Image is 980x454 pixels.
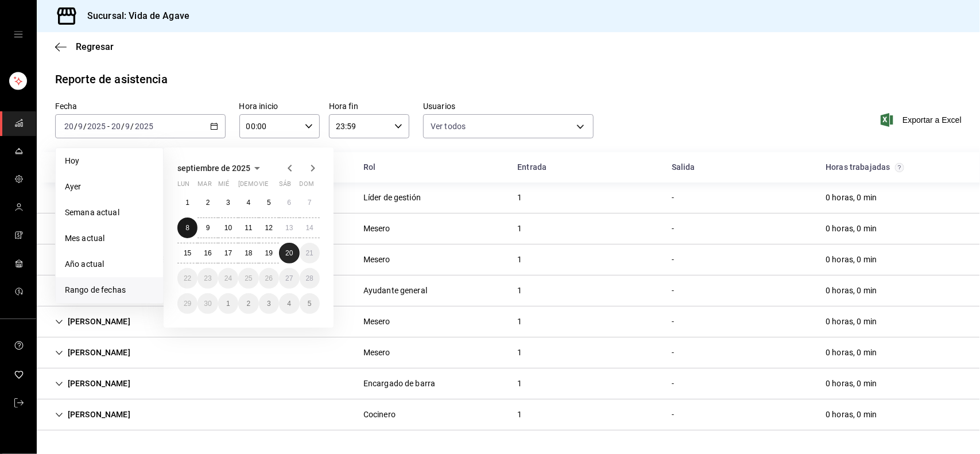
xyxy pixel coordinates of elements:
[509,187,532,208] div: Cell
[64,122,74,131] input: --
[663,187,683,208] div: Cell
[177,192,197,213] button: 1 de septiembre de 2025
[817,404,886,425] div: Cell
[265,274,273,282] abbr: 26 de septiembre de 2025
[111,122,121,131] input: --
[300,192,320,213] button: 7 de septiembre de 2025
[285,224,293,232] abbr: 13 de septiembre de 2025
[509,157,663,178] div: HeadCell
[218,268,238,289] button: 24 de septiembre de 2025
[354,404,405,425] div: Cell
[204,249,211,257] abbr: 16 de septiembre de 2025
[37,152,980,430] div: Container
[177,180,189,192] abbr: lunes
[279,218,299,238] button: 13 de septiembre de 2025
[663,311,683,332] div: Cell
[65,258,154,270] span: Año actual
[218,243,238,263] button: 17 de septiembre de 2025
[37,337,980,368] div: Row
[177,164,250,173] span: septiembre de 2025
[245,274,252,282] abbr: 25 de septiembre de 2025
[37,399,980,430] div: Row
[37,245,980,275] div: Row
[300,180,314,192] abbr: domingo
[37,368,980,399] div: Row
[363,316,390,328] div: Mesero
[177,243,197,263] button: 15 de septiembre de 2025
[287,199,291,207] abbr: 6 de septiembre de 2025
[817,187,886,208] div: Cell
[65,155,154,167] span: Hoy
[65,181,154,193] span: Ayer
[509,342,532,363] div: Cell
[817,373,886,394] div: Cell
[279,243,299,263] button: 20 de septiembre de 2025
[279,192,299,213] button: 6 de septiembre de 2025
[279,180,291,192] abbr: sábado
[509,249,532,270] div: Cell
[300,218,320,238] button: 14 de septiembre de 2025
[663,157,817,178] div: HeadCell
[817,342,886,363] div: Cell
[185,199,189,207] abbr: 1 de septiembre de 2025
[185,224,189,232] abbr: 8 de septiembre de 2025
[306,224,313,232] abbr: 14 de septiembre de 2025
[218,192,238,213] button: 3 de septiembre de 2025
[308,199,312,207] abbr: 7 de septiembre de 2025
[431,121,466,132] span: Ver todos
[285,274,293,282] abbr: 27 de septiembre de 2025
[300,268,320,289] button: 28 de septiembre de 2025
[509,404,532,425] div: Cell
[197,243,218,263] button: 16 de septiembre de 2025
[363,378,435,390] div: Encargado de barra
[363,223,390,235] div: Mesero
[354,311,400,332] div: Cell
[55,41,114,52] button: Regresar
[817,157,971,178] div: HeadCell
[238,192,258,213] button: 4 de septiembre de 2025
[37,183,980,214] div: Row
[663,404,683,425] div: Cell
[55,71,168,88] div: Reporte de asistencia
[46,157,354,178] div: HeadCell
[46,218,140,239] div: Cell
[883,113,962,127] button: Exportar a Excel
[265,224,273,232] abbr: 12 de septiembre de 2025
[245,249,252,257] abbr: 18 de septiembre de 2025
[354,342,400,363] div: Cell
[224,249,232,257] abbr: 17 de septiembre de 2025
[817,249,886,270] div: Cell
[817,311,886,332] div: Cell
[363,285,427,297] div: Ayudante general
[259,218,279,238] button: 12 de septiembre de 2025
[197,218,218,238] button: 9 de septiembre de 2025
[46,311,140,332] div: Cell
[37,152,980,183] div: Head
[197,268,218,289] button: 23 de septiembre de 2025
[354,373,444,394] div: Cell
[226,300,230,308] abbr: 1 de octubre de 2025
[76,41,114,52] span: Regresar
[197,293,218,314] button: 30 de septiembre de 2025
[197,192,218,213] button: 2 de septiembre de 2025
[363,254,390,266] div: Mesero
[259,293,279,314] button: 3 de octubre de 2025
[259,192,279,213] button: 5 de septiembre de 2025
[279,293,299,314] button: 4 de octubre de 2025
[238,180,306,192] abbr: jueves
[308,300,312,308] abbr: 5 de octubre de 2025
[206,224,210,232] abbr: 9 de septiembre de 2025
[265,249,273,257] abbr: 19 de septiembre de 2025
[300,243,320,263] button: 21 de septiembre de 2025
[224,224,232,232] abbr: 10 de septiembre de 2025
[37,214,980,245] div: Row
[177,268,197,289] button: 22 de septiembre de 2025
[259,268,279,289] button: 26 de septiembre de 2025
[267,199,271,207] abbr: 5 de septiembre de 2025
[46,404,140,425] div: Cell
[509,280,532,301] div: Cell
[206,199,210,207] abbr: 2 de septiembre de 2025
[245,224,252,232] abbr: 11 de septiembre de 2025
[46,187,140,208] div: Cell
